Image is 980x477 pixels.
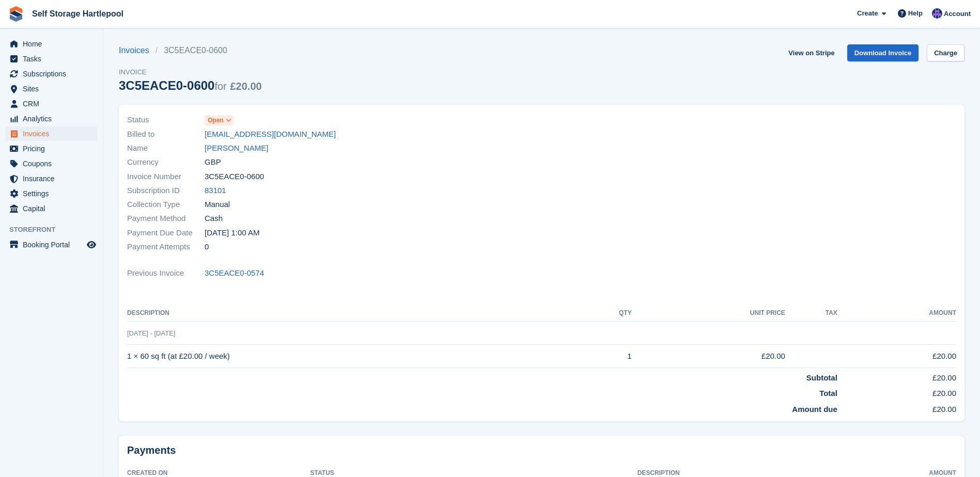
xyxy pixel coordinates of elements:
[927,44,965,61] a: Charge
[819,389,837,397] strong: Total
[5,141,98,156] a: menu
[127,267,205,279] span: Previous Invoice
[205,129,336,140] a: [EMAIL_ADDRESS][DOMAIN_NAME]
[576,345,632,368] td: 1
[205,227,259,239] time: 2025-09-27 00:00:00 UTC
[23,126,85,141] span: Invoices
[5,67,98,81] a: menu
[23,112,85,126] span: Analytics
[28,5,128,22] a: Self Storage Hartlepool
[127,305,576,322] th: Description
[85,239,98,251] a: Preview store
[205,241,209,253] span: 0
[5,112,98,126] a: menu
[5,52,98,66] a: menu
[23,201,85,216] span: Capital
[23,97,85,111] span: CRM
[9,225,103,235] span: Storefront
[127,241,205,253] span: Payment Attempts
[23,52,85,66] span: Tasks
[127,213,205,225] span: Payment Method
[127,199,205,211] span: Collection Type
[908,8,923,19] span: Help
[205,185,226,197] a: 83101
[119,78,262,92] div: 3C5EACE0-0600
[5,126,98,141] a: menu
[837,384,956,400] td: £20.00
[119,67,262,77] span: Invoice
[214,81,226,92] span: for
[127,142,205,154] span: Name
[784,44,838,61] a: View on Stripe
[127,171,205,183] span: Invoice Number
[205,267,264,279] a: 3C5EACE0-0574
[806,373,837,382] strong: Subtotal
[205,213,223,225] span: Cash
[5,171,98,186] a: menu
[5,201,98,216] a: menu
[23,186,85,201] span: Settings
[205,171,264,183] span: 3C5EACE0-0600
[127,185,205,197] span: Subscription ID
[5,97,98,111] a: menu
[576,305,632,322] th: QTY
[127,444,956,457] h2: Payments
[205,156,221,168] span: GBP
[23,156,85,171] span: Coupons
[932,8,942,19] img: Sean Wood
[205,114,234,126] a: Open
[8,6,24,22] img: stora-icon-8386f47178a22dfd0bd8f6a31ec36ba5ce8667c1dd55bd0f319d3a0aa187defe.svg
[23,67,85,81] span: Subscriptions
[23,37,85,51] span: Home
[23,171,85,186] span: Insurance
[119,44,262,57] nav: breadcrumbs
[23,141,85,156] span: Pricing
[837,400,956,416] td: £20.00
[127,129,205,140] span: Billed to
[5,156,98,171] a: menu
[5,186,98,201] a: menu
[127,345,576,368] td: 1 × 60 sq ft (at £20.00 / week)
[857,8,878,19] span: Create
[792,405,837,414] strong: Amount due
[837,305,956,322] th: Amount
[205,199,230,211] span: Manual
[127,114,205,126] span: Status
[632,305,785,322] th: Unit Price
[23,82,85,96] span: Sites
[230,81,261,92] span: £20.00
[944,9,971,19] span: Account
[127,329,175,337] span: [DATE] - [DATE]
[837,368,956,384] td: £20.00
[127,227,205,239] span: Payment Due Date
[5,37,98,51] a: menu
[785,305,837,322] th: Tax
[119,44,155,57] a: Invoices
[23,237,85,252] span: Booking Portal
[632,345,785,368] td: £20.00
[5,237,98,252] a: menu
[837,345,956,368] td: £20.00
[208,116,224,125] span: Open
[127,156,205,168] span: Currency
[205,142,268,154] a: [PERSON_NAME]
[5,82,98,96] a: menu
[847,44,919,61] a: Download Invoice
